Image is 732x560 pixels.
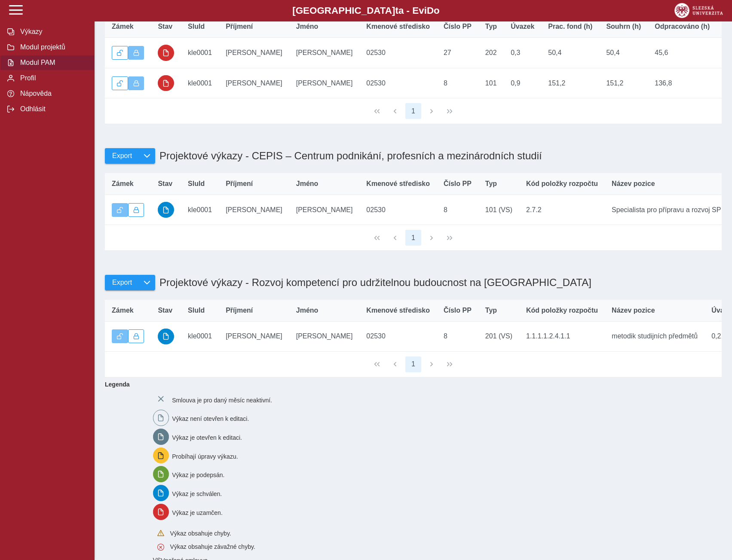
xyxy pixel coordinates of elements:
[128,329,144,343] button: Uzamknout lze pouze výkaz, který je podepsán a schválen.
[18,43,87,51] span: Modul projektů
[26,5,706,16] b: [GEOGRAPHIC_DATA] a - Evi
[170,544,255,551] span: Výkaz obsahuje závažné chyby.
[485,23,497,30] span: Typ
[612,180,655,188] span: Název pozice
[112,329,128,343] button: Výkaz je odemčen.
[359,68,437,98] td: 02530
[359,321,437,352] td: 02530
[155,272,591,293] h1: Projektové výkazy - Rozvoj kompetencí pro udržitelnou budoucnost na [GEOGRAPHIC_DATA]
[158,75,174,91] button: uzamčeno
[172,434,242,441] span: Výkaz je otevřen k editaci.
[112,76,128,90] button: Odemknout výkaz.
[112,23,134,30] span: Zámek
[366,23,430,30] span: Kmenové středisko
[181,68,219,98] td: kle0001
[188,23,205,30] span: SluId
[172,453,238,460] span: Probíhají úpravy výkazu.
[18,28,87,36] span: Výkazy
[18,105,87,113] span: Odhlásit
[158,307,172,314] span: Stav
[188,180,205,188] span: SluId
[289,68,360,98] td: [PERSON_NAME]
[437,195,478,225] td: 8
[478,195,519,225] td: 101 (VS)
[526,180,598,188] span: Kód položky rozpočtu
[158,23,172,30] span: Stav
[605,321,704,352] td: metodik studijních předmětů
[158,45,174,61] button: uzamčeno
[112,307,134,314] span: Zámek
[548,23,592,30] span: Prac. fond (h)
[437,38,478,68] td: 27
[366,307,430,314] span: Kmenové středisko
[519,195,605,225] td: 2.7.2
[18,90,87,97] span: Nápověda
[395,5,398,16] span: t
[444,180,472,188] span: Číslo PP
[434,5,440,16] span: o
[296,307,319,314] span: Jméno
[112,279,132,286] span: Export
[105,148,139,164] button: Export
[105,275,139,290] button: Export
[18,59,87,67] span: Modul PAM
[172,490,222,497] span: Výkaz je schválen.
[541,68,599,98] td: 151,2
[437,68,478,98] td: 8
[612,307,655,314] span: Název pozice
[485,180,497,188] span: Typ
[437,321,478,352] td: 8
[101,377,718,391] b: Legenda
[128,46,144,60] button: Výkaz uzamčen.
[219,68,289,98] td: [PERSON_NAME]
[599,68,648,98] td: 151,2
[172,472,224,478] span: Výkaz je podepsán.
[405,230,422,246] button: 1
[181,321,219,352] td: kle0001
[599,38,648,68] td: 50,4
[112,46,128,60] button: Odemknout výkaz.
[359,38,437,68] td: 02530
[405,356,422,373] button: 1
[366,180,430,188] span: Kmenové středisko
[128,76,144,90] button: Výkaz uzamčen.
[219,195,289,225] td: [PERSON_NAME]
[478,321,519,352] td: 201 (VS)
[485,307,497,314] span: Typ
[289,321,360,352] td: [PERSON_NAME]
[226,180,253,188] span: Příjmení
[405,103,422,119] button: 1
[128,203,144,217] button: Uzamknout lze pouze výkaz, který je podepsán a schválen.
[112,152,132,160] span: Export
[504,68,541,98] td: 0,9
[504,38,541,68] td: 0,3
[158,329,174,345] button: schváleno
[648,38,717,68] td: 45,6
[427,5,434,16] span: D
[526,307,598,314] span: Kód položky rozpočtu
[158,202,174,218] button: schváleno
[112,180,134,188] span: Zámek
[155,146,542,166] h1: Projektové výkazy - CEPIS – Centrum podnikání, profesních a mezinárodních studií
[158,180,172,188] span: Stav
[226,23,253,30] span: Příjmení
[181,38,219,68] td: kle0001
[478,68,504,98] td: 101
[296,180,319,188] span: Jméno
[359,195,437,225] td: 02530
[511,23,534,30] span: Úvazek
[541,38,599,68] td: 50,4
[112,203,128,217] button: Výkaz je odemčen.
[519,321,605,352] td: 1.1.1.1.2.4.1.1
[444,307,472,314] span: Číslo PP
[172,396,272,403] span: Smlouva je pro daný měsíc neaktivní.
[289,195,360,225] td: [PERSON_NAME]
[226,307,253,314] span: Příjmení
[648,68,717,98] td: 136,8
[172,415,249,422] span: Výkaz není otevřen k editaci.
[478,38,504,68] td: 202
[170,530,231,537] span: Výkaz obsahuje chyby.
[444,23,472,30] span: Číslo PP
[18,74,87,82] span: Profil
[296,23,319,30] span: Jméno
